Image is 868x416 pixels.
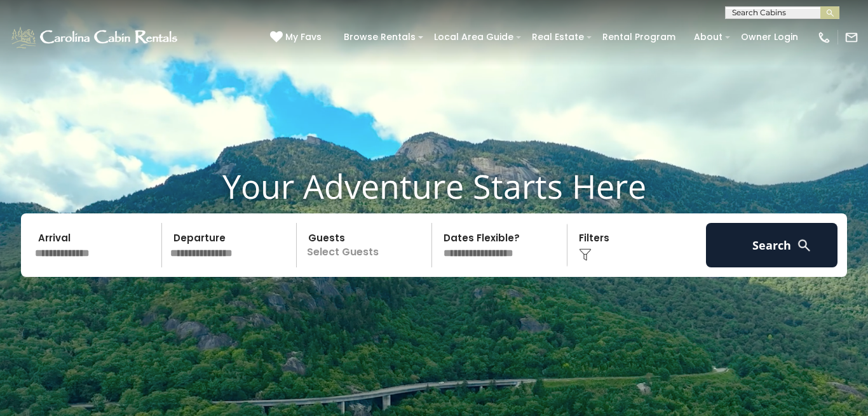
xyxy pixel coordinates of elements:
[337,27,422,47] a: Browse Rentals
[270,30,325,44] a: My Favs
[706,223,837,267] button: Search
[796,238,812,253] img: search-regular-white.png
[285,30,322,44] span: My Favs
[526,27,590,47] a: Real Estate
[688,27,729,47] a: About
[428,27,520,47] a: Local Area Guide
[735,27,804,47] a: Owner Login
[10,166,858,206] h1: Your Adventure Starts Here
[596,27,682,47] a: Rental Program
[817,30,831,44] img: phone-regular-white.png
[579,248,592,261] img: filter--v1.png
[301,223,431,267] p: Select Guests
[10,25,181,50] img: White-1-1-2.png
[844,30,858,44] img: mail-regular-white.png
